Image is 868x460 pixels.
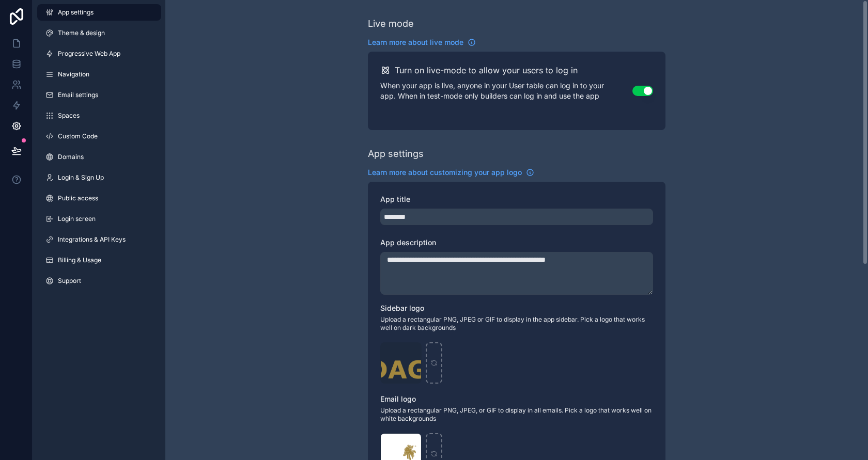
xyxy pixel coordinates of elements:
[37,211,161,227] a: Login screen
[368,167,534,178] a: Learn more about customizing your app logo
[380,315,653,332] span: Upload a rectangular PNG, JPEG or GIF to display in the app sidebar. Pick a logo that works well ...
[37,169,161,186] a: Login & Sign Up
[58,194,98,202] span: Public access
[368,167,522,178] span: Learn more about customizing your app logo
[368,17,414,31] div: Live mode
[58,29,105,37] span: Theme & design
[37,149,161,165] a: Domains
[58,132,98,140] span: Custom Code
[380,304,424,312] span: Sidebar logo
[380,394,416,403] span: Email logo
[37,190,161,207] a: Public access
[37,128,161,145] a: Custom Code
[58,153,84,161] span: Domains
[37,231,161,248] a: Integrations & API Keys
[58,8,94,17] span: App settings
[58,215,96,223] span: Login screen
[368,37,463,47] span: Learn more about live mode
[380,406,653,423] span: Upload a rectangular PNG, JPEG, or GIF to display in all emails. Pick a logo that works well on w...
[37,252,161,268] a: Billing & Usage
[58,112,80,120] span: Spaces
[37,87,161,103] a: Email settings
[368,37,476,47] a: Learn more about live mode
[58,235,126,244] span: Integrations & API Keys
[395,64,578,76] h2: Turn on live-mode to allow your users to log in
[58,256,101,264] span: Billing & Usage
[380,81,632,101] p: When your app is live, anyone in your User table can log in to your app. When in test-mode only b...
[58,50,120,58] span: Progressive Web App
[58,173,104,182] span: Login & Sign Up
[58,277,81,285] span: Support
[37,45,161,62] a: Progressive Web App
[37,66,161,83] a: Navigation
[37,4,161,21] a: App settings
[368,147,424,161] div: App settings
[380,238,436,247] span: App description
[37,107,161,124] a: Spaces
[58,70,89,78] span: Navigation
[37,273,161,289] a: Support
[37,25,161,41] a: Theme & design
[380,195,410,203] span: App title
[58,91,98,99] span: Email settings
